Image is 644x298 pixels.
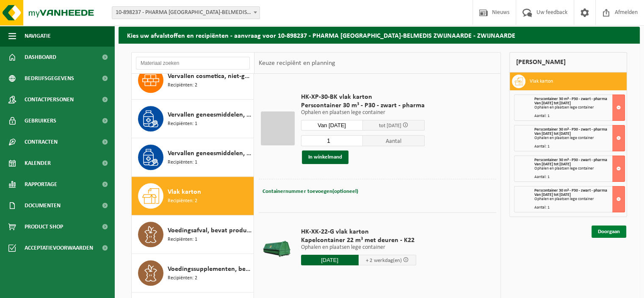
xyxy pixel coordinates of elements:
div: Aantal: 1 [534,114,625,118]
strong: Van [DATE] tot [DATE] [534,131,571,136]
button: Voedingsafval, bevat producten van dierlijke oorsprong, onverpakt, categorie 3 Recipiënten: 1 [132,215,254,254]
span: Recipiënten: 1 [168,120,197,128]
span: 10-898237 - PHARMA BELGIUM-BELMEDIS ZWIJNAARDE - ZWIJNAARDE [112,6,260,19]
p: Ophalen en plaatsen lege container [301,110,425,116]
div: Aantal: 1 [534,145,625,149]
span: Recipiënten: 2 [168,197,197,205]
div: Ophalen en plaatsen lege container [534,106,625,110]
span: Recipiënten: 2 [168,274,197,282]
span: Product Shop [25,216,63,237]
input: Selecteer datum [301,255,359,265]
span: Kalender [25,153,51,174]
span: Navigatie [25,25,51,47]
strong: Van [DATE] tot [DATE] [534,162,571,167]
span: Recipiënten: 2 [168,81,197,89]
h2: Kies uw afvalstoffen en recipiënten - aanvraag voor 10-898237 - PHARMA [GEOGRAPHIC_DATA]-BELMEDIS... [119,27,640,43]
span: + 2 werkdag(en) [366,258,402,263]
button: Containernummer toevoegen(optioneel) [262,186,359,198]
span: Vlak karton [168,187,201,197]
span: Aantal [363,135,425,146]
div: Ophalen en plaatsen lege container [534,167,625,171]
span: Vervallen geneesmiddelen, kleinverpakking, niet gevaarlijk (industrieel) [168,148,252,159]
input: Selecteer datum [301,120,363,131]
span: Contracten [25,131,58,153]
div: Aantal: 1 [534,175,625,179]
span: tot [DATE] [379,123,401,128]
div: Ophalen en plaatsen lege container [534,197,625,201]
div: [PERSON_NAME] [509,52,627,72]
button: Vlak karton Recipiënten: 2 [132,177,254,215]
span: Rapportage [25,174,57,195]
input: Materiaal zoeken [136,57,250,70]
button: In winkelmand [302,150,348,164]
span: Perscontainer 30 m³ - P30 - zwart - pharma [534,158,607,162]
span: Perscontainer 30 m³ - P30 - zwart - pharma [534,97,607,101]
span: Recipiënten: 1 [168,236,197,244]
button: Vervallen geneesmiddelen, gevaarlijk (industrieel) in kleinverpakking Recipiënten: 1 [132,100,254,138]
span: Recipiënten: 1 [168,159,197,167]
span: Containernummer toevoegen(optioneel) [263,189,358,194]
span: HK-XK-22-G vlak karton [301,228,416,236]
span: Perscontainer 30 m³ - P30 - zwart - pharma [534,188,607,193]
span: Vervallen cosmetica, niet-gevaarlijk (industrieel) in kleinverpakking [168,71,252,81]
div: Keuze recipiënt en planning [254,53,339,74]
span: Kapelcontainer 22 m³ met deuren - K22 [301,236,416,245]
span: 10-898237 - PHARMA BELGIUM-BELMEDIS ZWIJNAARDE - ZWIJNAARDE [112,7,260,19]
div: Ophalen en plaatsen lege container [534,136,625,140]
span: Voedingsafval, bevat producten van dierlijke oorsprong, onverpakt, categorie 3 [168,226,252,236]
span: Gebruikers [25,110,56,131]
span: Dashboard [25,47,56,68]
h3: Vlak karton [530,75,553,88]
span: Contactpersonen [25,89,74,110]
a: Doorgaan [591,226,626,238]
p: Ophalen en plaatsen lege container [301,245,416,251]
button: Vervallen cosmetica, niet-gevaarlijk (industrieel) in kleinverpakking Recipiënten: 2 [132,61,254,100]
button: Voedingssupplementen, bevat producten van dierlijke oorsprong, categorie 3 Recipiënten: 2 [132,254,254,292]
span: Documenten [25,195,61,216]
div: Aantal: 1 [534,206,625,210]
button: Vervallen geneesmiddelen, kleinverpakking, niet gevaarlijk (industrieel) Recipiënten: 1 [132,138,254,177]
span: Vervallen geneesmiddelen, gevaarlijk (industrieel) in kleinverpakking [168,110,252,120]
span: Voedingssupplementen, bevat producten van dierlijke oorsprong, categorie 3 [168,264,252,274]
span: Perscontainer 30 m³ - P30 - zwart - pharma [534,127,607,132]
span: Perscontainer 30 m³ - P30 - zwart - pharma [301,101,425,110]
span: Acceptatievoorwaarden [25,237,93,259]
span: HK-XP-30-BK vlak karton [301,93,425,101]
strong: Van [DATE] tot [DATE] [534,192,571,197]
span: Bedrijfsgegevens [25,68,74,89]
strong: Van [DATE] tot [DATE] [534,101,571,106]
